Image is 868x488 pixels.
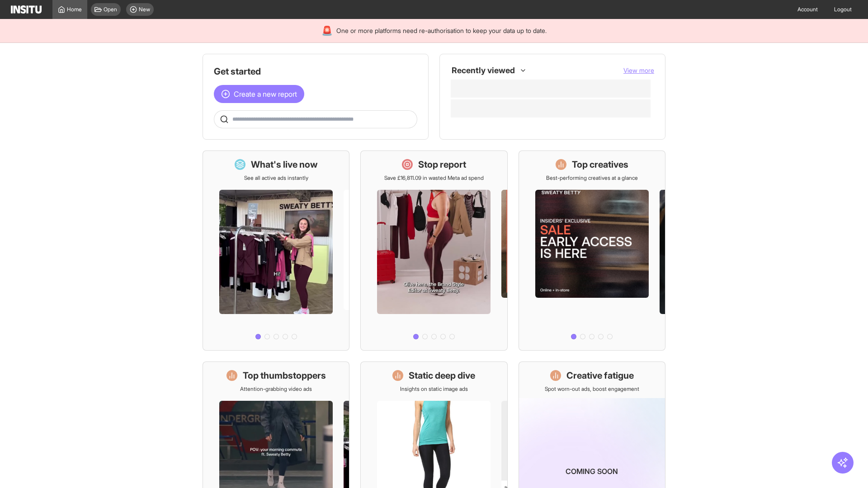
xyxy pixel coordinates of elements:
[67,6,82,13] span: Home
[243,369,326,382] h1: Top thumbstoppers
[623,66,654,74] span: View more
[244,174,308,182] p: See all active ads instantly
[360,150,507,351] a: Stop reportSave £16,811.09 in wasted Meta ad spend
[321,24,333,37] div: 🚨
[251,158,318,171] h1: What's live now
[336,26,547,35] span: One or more platforms need re-authorisation to keep your data up to date.
[418,158,466,171] h1: Stop report
[572,158,628,171] h1: Top creatives
[11,5,42,14] img: Logo
[214,85,304,103] button: Create a new report
[240,385,312,393] p: Attention-grabbing video ads
[400,385,468,393] p: Insights on static image ads
[104,6,117,13] span: Open
[409,369,475,382] h1: Static deep dive
[519,150,665,351] a: Top creativesBest-performing creatives at a glance
[203,150,349,351] a: What's live nowSee all active ads instantly
[546,174,638,182] p: Best-performing creatives at a glance
[214,65,417,78] h1: Get started
[384,174,484,182] p: Save £16,811.09 in wasted Meta ad spend
[234,89,297,99] span: Create a new report
[139,6,150,13] span: New
[623,66,654,75] button: View more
